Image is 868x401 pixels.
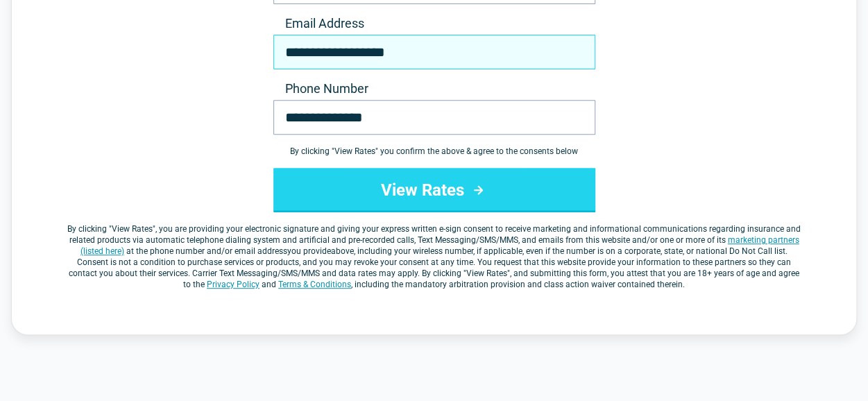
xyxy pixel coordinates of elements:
[112,224,153,234] span: View Rates
[207,280,259,289] a: Privacy Policy
[67,223,801,290] label: By clicking " ", you are providing your electronic signature and giving your express written e-si...
[273,168,595,212] button: View Rates
[273,80,595,97] label: Phone Number
[273,15,595,32] label: Email Address
[273,146,595,157] div: By clicking " View Rates " you confirm the above & agree to the consents below
[278,280,351,289] a: Terms & Conditions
